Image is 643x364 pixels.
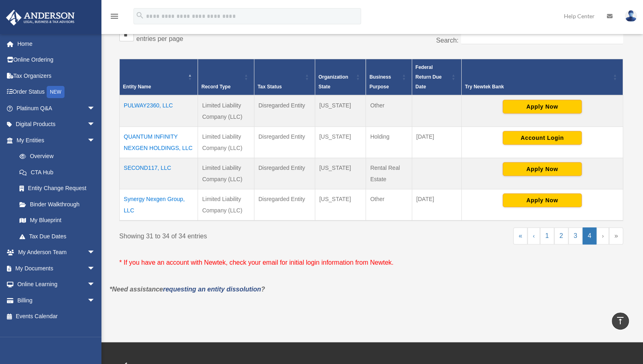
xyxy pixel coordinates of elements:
span: Business Purpose [369,74,391,90]
th: Tax Status: Activate to sort [254,59,315,96]
td: Other [366,95,412,127]
td: Disregarded Entity [254,95,315,127]
td: Synergy Nexgen Group, LLC [120,189,198,221]
span: arrow_drop_down [87,276,103,293]
a: Online Learningarrow_drop_down [6,276,108,293]
a: 4 [583,227,597,244]
a: Tax Due Dates [11,228,103,244]
td: Limited Liability Company (LLC) [198,95,254,127]
td: [US_STATE] [315,95,366,127]
td: [US_STATE] [315,189,366,221]
td: Disregarded Entity [254,127,315,158]
i: menu [110,11,119,21]
span: Federal Return Due Date [415,64,442,90]
i: vertical_align_top [615,316,625,325]
a: 2 [554,227,568,244]
a: First [513,227,527,244]
td: Disregarded Entity [254,158,315,189]
td: QUANTUM INFINITY NEXGEN HOLDINGS, LLC [120,127,198,158]
th: Entity Name: Activate to invert sorting [120,59,198,96]
a: Platinum Q&Aarrow_drop_down [6,100,108,116]
i: search [135,11,144,20]
td: [US_STATE] [315,158,366,189]
td: Other [366,189,412,221]
span: arrow_drop_down [87,116,103,133]
a: Digital Productsarrow_drop_down [6,116,108,133]
td: Disregarded Entity [254,189,315,221]
button: Apply Now [503,193,582,207]
span: Record Type [201,84,230,90]
p: * If you have an account with Newtek, check your email for initial login information from Newtek. [119,257,623,268]
span: Organization State [318,74,348,90]
a: Previous [527,227,540,244]
button: Account Login [503,131,582,145]
a: 3 [568,227,583,244]
a: Billingarrow_drop_down [6,292,108,308]
a: Home [6,36,108,52]
td: Holding [366,127,412,158]
td: PULWAY2360, LLC [120,95,198,127]
a: requesting an entity dissolution [163,286,261,293]
a: Overview [11,148,99,165]
img: User Pic [625,10,637,22]
a: Events Calendar [6,308,108,325]
span: arrow_drop_down [87,132,103,149]
th: Organization State: Activate to sort [315,59,366,96]
a: Binder Walkthrough [11,196,103,212]
a: Entity Change Request [11,180,103,197]
th: Federal Return Due Date: Activate to sort [412,59,461,96]
td: Limited Liability Company (LLC) [198,127,254,158]
a: My Entitiesarrow_drop_down [6,132,103,148]
a: Order StatusNEW [6,84,108,101]
th: Business Purpose: Activate to sort [366,59,412,96]
a: My Anderson Teamarrow_drop_down [6,244,108,261]
td: Limited Liability Company (LLC) [198,189,254,221]
div: NEW [47,86,65,98]
th: Try Newtek Bank : Activate to sort [461,59,623,96]
a: Last [609,227,623,244]
label: entries per page [136,35,183,42]
a: My Documentsarrow_drop_down [6,260,108,276]
img: Anderson Advisors Platinum Portal [4,10,77,26]
a: 1 [540,227,554,244]
a: My Blueprint [11,212,103,229]
span: arrow_drop_down [87,260,103,277]
a: Next [596,227,609,244]
span: arrow_drop_down [87,100,103,117]
a: CTA Hub [11,164,103,180]
th: Record Type: Activate to sort [198,59,254,96]
div: Try Newtek Bank [465,82,611,92]
a: Tax Organizers [6,68,108,84]
button: Apply Now [503,100,582,113]
a: Online Ordering [6,52,108,68]
td: Limited Liability Company (LLC) [198,158,254,189]
td: Rental Real Estate [366,158,412,189]
a: vertical_align_top [612,313,629,330]
a: menu [110,14,119,21]
div: Showing 31 to 34 of 34 entries [119,227,365,242]
td: [US_STATE] [315,127,366,158]
label: Search: [436,37,458,44]
td: [DATE] [412,189,461,221]
span: arrow_drop_down [87,244,103,261]
td: SECOND117, LLC [120,158,198,189]
a: Account Login [503,134,582,141]
span: arrow_drop_down [87,292,103,309]
span: Tax Status [258,84,282,90]
td: [DATE] [412,127,461,158]
span: Entity Name [123,84,151,90]
em: *Need assistance ? [110,286,265,293]
button: Apply Now [503,162,582,176]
